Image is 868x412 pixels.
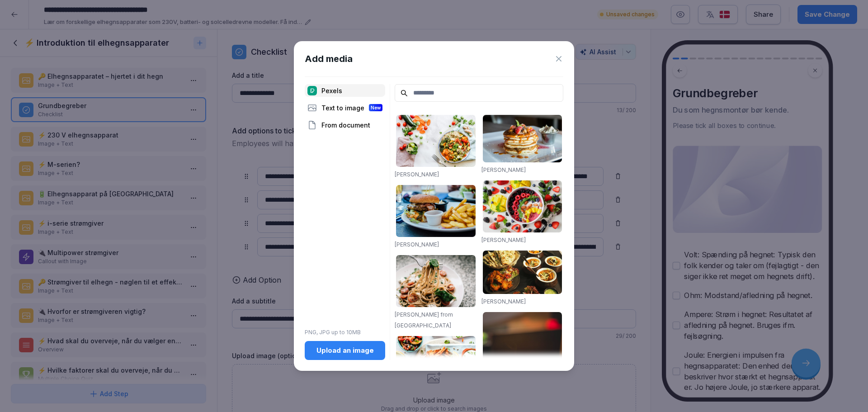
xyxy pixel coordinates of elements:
[396,255,476,307] img: pexels-photo-1279330.jpeg
[395,311,453,329] a: [PERSON_NAME] from [GEOGRAPHIC_DATA]
[395,241,439,248] a: [PERSON_NAME]
[396,336,476,395] img: pexels-photo-1640772.jpeg
[481,298,526,305] a: [PERSON_NAME]
[395,171,439,178] a: [PERSON_NAME]
[305,118,385,131] div: From document
[396,185,476,237] img: pexels-photo-70497.jpeg
[305,341,385,360] button: Upload an image
[312,346,378,355] div: Upload an image
[305,52,353,66] h1: Add media
[483,251,562,294] img: pexels-photo-958545.jpeg
[305,328,385,336] p: PNG, JPG up to 10MB
[305,101,385,114] div: Text to image
[305,84,385,97] div: Pexels
[481,237,526,243] a: [PERSON_NAME]
[307,86,317,95] img: pexels.png
[483,180,562,232] img: pexels-photo-1099680.jpeg
[369,104,382,111] div: New
[483,115,562,162] img: pexels-photo-376464.jpeg
[481,166,526,173] a: [PERSON_NAME]
[396,115,476,167] img: pexels-photo-1640777.jpeg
